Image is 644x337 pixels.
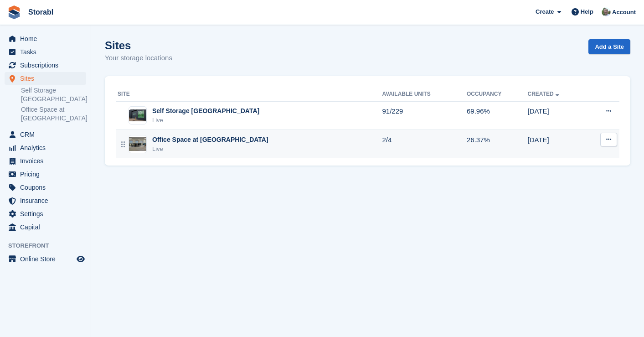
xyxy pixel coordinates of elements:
[527,101,586,130] td: [DATE]
[5,46,86,58] a: menu
[20,194,75,207] span: Insurance
[20,221,75,233] span: Capital
[20,207,75,220] span: Settings
[20,72,75,85] span: Sites
[8,241,91,250] span: Storefront
[20,59,75,72] span: Subscriptions
[152,116,259,125] div: Live
[467,101,528,130] td: 69.96%
[152,135,268,145] div: Office Space at [GEOGRAPHIC_DATA]
[5,59,86,72] a: menu
[20,32,75,45] span: Home
[75,254,86,264] a: Preview store
[602,7,611,16] img: Peter Moxon
[382,130,467,158] td: 2/4
[382,101,467,130] td: 91/229
[152,145,268,154] div: Live
[5,72,86,85] a: menu
[5,141,86,154] a: menu
[21,86,86,104] a: Self Storage [GEOGRAPHIC_DATA]
[20,46,75,58] span: Tasks
[536,7,554,16] span: Create
[116,87,382,102] th: Site
[5,181,86,194] a: menu
[382,87,467,102] th: Available Units
[129,109,146,121] img: Image of Self Storage Scunthorpe site
[105,53,172,63] p: Your storage locations
[5,207,86,220] a: menu
[25,5,57,20] a: Storabl
[612,8,636,17] span: Account
[20,181,75,194] span: Coupons
[467,87,528,102] th: Occupancy
[581,7,593,16] span: Help
[21,105,86,123] a: Office Space at [GEOGRAPHIC_DATA]
[5,155,86,167] a: menu
[152,106,259,116] div: Self Storage [GEOGRAPHIC_DATA]
[5,253,86,265] a: menu
[105,39,172,52] h1: Sites
[588,39,630,54] a: Add a Site
[20,128,75,141] span: CRM
[20,253,75,265] span: Online Store
[527,130,586,158] td: [DATE]
[20,141,75,154] span: Analytics
[467,130,528,158] td: 26.37%
[5,168,86,181] a: menu
[20,168,75,181] span: Pricing
[20,155,75,167] span: Invoices
[7,5,21,19] img: stora-icon-8386f47178a22dfd0bd8f6a31ec36ba5ce8667c1dd55bd0f319d3a0aa187defe.svg
[5,221,86,233] a: menu
[129,137,146,150] img: Image of Office Space at Scunthorpe site
[5,128,86,141] a: menu
[527,91,561,97] a: Created
[5,32,86,45] a: menu
[5,194,86,207] a: menu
